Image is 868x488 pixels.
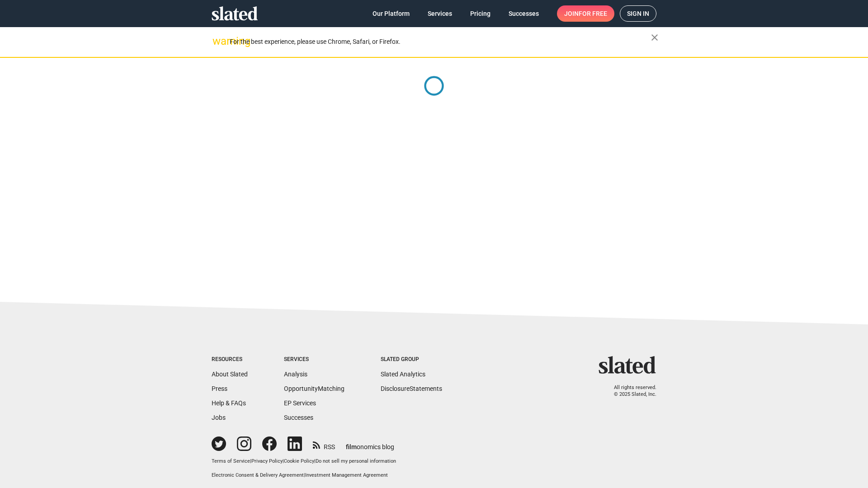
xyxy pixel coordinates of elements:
[212,399,246,407] a: Help & FAQs
[373,5,410,22] span: Our Platform
[230,36,651,48] div: For the best experience, please use Chrome, Safari, or Firefox.
[381,356,442,363] div: Slated Group
[470,5,491,22] span: Pricing
[313,437,335,451] a: RSS
[428,5,452,22] span: Services
[212,371,248,378] a: About Slated
[649,32,660,43] mat-icon: close
[212,385,227,392] a: Press
[316,458,396,465] button: Do not sell my personal information
[381,371,425,378] a: Slated Analytics
[627,6,649,21] span: Sign in
[346,443,357,450] span: film
[604,385,656,398] p: All rights reserved. © 2025 Slated, Inc.
[212,458,250,464] a: Terms of Service
[365,5,417,22] a: Our Platform
[509,5,539,22] span: Successes
[284,414,313,421] a: Successes
[381,385,442,392] a: DisclosureStatements
[501,5,546,22] a: Successes
[557,5,614,22] a: Joinfor free
[212,472,304,478] a: Electronic Consent & Delivery Agreement
[620,5,656,22] a: Sign in
[314,458,316,464] span: |
[212,36,223,47] mat-icon: warning
[212,356,248,363] div: Resources
[579,5,607,22] span: for free
[284,385,344,392] a: OpportunityMatching
[346,436,394,451] a: filmonomics blog
[251,458,283,464] a: Privacy Policy
[305,472,388,478] a: Investment Management Agreement
[283,458,284,464] span: |
[212,414,226,421] a: Jobs
[420,5,459,22] a: Services
[284,458,314,464] a: Cookie Policy
[304,472,305,478] span: |
[284,399,316,407] a: EP Services
[463,5,498,22] a: Pricing
[284,371,307,378] a: Analysis
[250,458,251,464] span: |
[564,5,607,22] span: Join
[284,356,344,363] div: Services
